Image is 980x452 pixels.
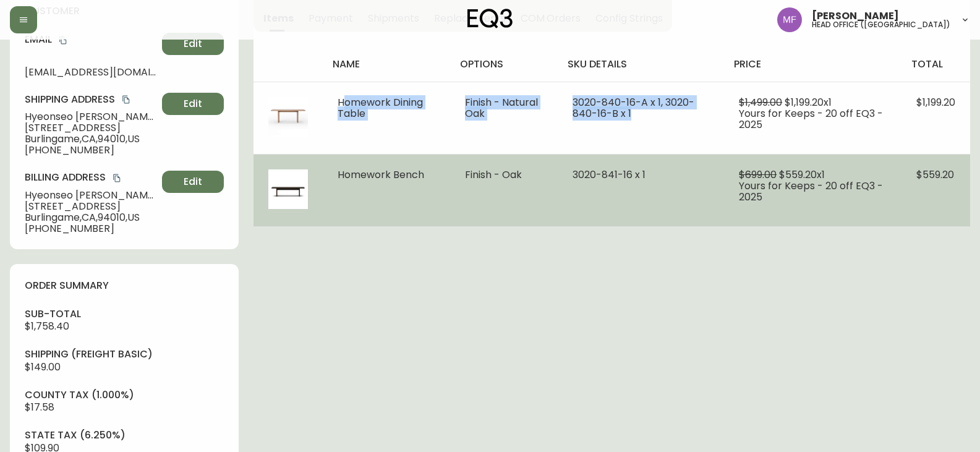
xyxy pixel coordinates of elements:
h4: Shipping Address [25,93,157,106]
button: Edit [162,171,224,193]
span: [PERSON_NAME] [812,11,899,21]
h4: sku details [568,58,714,71]
span: Edit [184,175,202,189]
span: [PHONE_NUMBER] [25,223,157,234]
img: 91cf6c4ea787f0dec862db02e33d59b3 [777,7,802,32]
span: $1,758.40 [25,319,69,333]
span: $559.20 [916,168,954,182]
span: Burlingame , CA , 94010 , US [25,134,157,145]
button: copy [111,172,123,184]
h4: county tax (1.000%) [25,388,224,402]
span: $699.00 [739,168,777,182]
h5: head office ([GEOGRAPHIC_DATA]) [812,21,950,28]
h4: name [333,58,440,71]
span: [STREET_ADDRESS] [25,201,157,212]
span: [EMAIL_ADDRESS][DOMAIN_NAME] [25,67,157,78]
span: 3020-841-16 x 1 [573,168,646,182]
span: $1,199.20 [916,95,955,109]
button: Edit [162,33,224,55]
span: Edit [184,37,202,51]
h4: total [911,58,960,71]
h4: state tax (6.250%) [25,429,224,442]
img: f101fbe4-354e-412b-9fb1-eb8dd8c9fbadOptional[Homework-Natural-Oak-Dining-Table.jpg].jpg [268,97,308,137]
span: Hyeonseo [PERSON_NAME] [25,111,157,122]
span: [STREET_ADDRESS] [25,122,157,134]
span: $1,199.20 x 1 [785,95,832,109]
li: Finish - Natural Oak [465,97,543,119]
img: logo [467,9,513,28]
button: copy [120,93,132,106]
span: Homework Dining Table [338,95,423,121]
h4: Shipping ( Freight Basic ) [25,348,224,361]
button: Edit [162,93,224,115]
h4: order summary [25,279,224,292]
span: $1,499.00 [739,95,782,109]
span: [PHONE_NUMBER] [25,145,157,156]
span: Homework Bench [338,168,424,182]
span: Yours for Keeps - 20 off EQ3 - 2025 [739,106,883,132]
h4: sub-total [25,307,224,321]
span: Hyeonseo [PERSON_NAME] [25,190,157,201]
img: 90befc03-3716-48dd-8e55-654c20a05a64Optional[homework-dark-oak-bench].jpg [268,169,308,209]
span: 3020-840-16-A x 1, 3020-840-16-B x 1 [573,95,694,121]
button: copy [57,34,69,46]
span: $149.00 [25,360,61,374]
h4: options [460,58,548,71]
h4: Billing Address [25,171,157,184]
span: Burlingame , CA , 94010 , US [25,212,157,223]
span: Edit [184,97,202,111]
h4: Email [25,33,157,46]
li: Finish - Oak [465,169,543,181]
span: Yours for Keeps - 20 off EQ3 - 2025 [739,179,883,204]
span: $559.20 x 1 [779,168,825,182]
span: $17.58 [25,400,54,414]
h4: price [734,58,892,71]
